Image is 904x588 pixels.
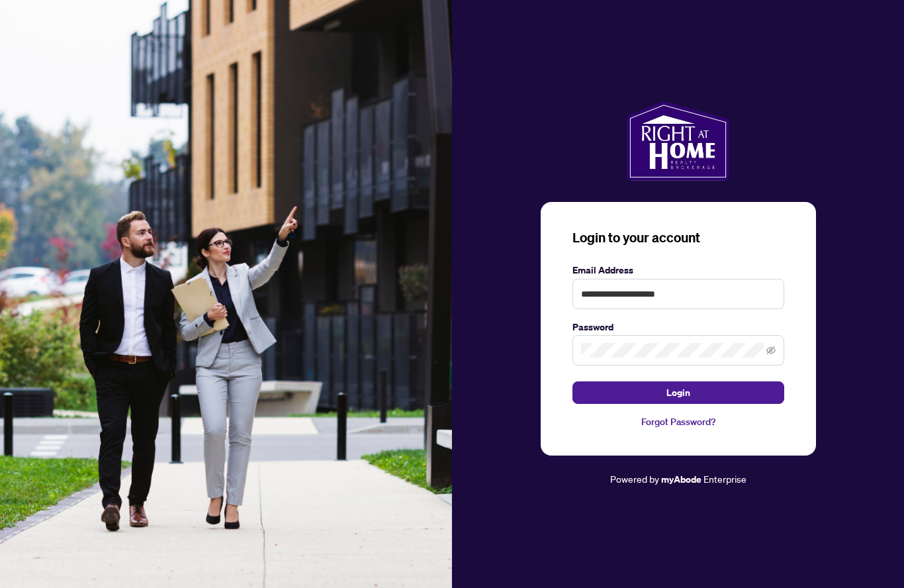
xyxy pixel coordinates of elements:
h3: Login to your account [572,228,784,247]
button: Login [572,381,784,404]
label: Email Address [572,263,784,277]
span: eye-invisible [766,346,776,355]
span: Powered by [610,473,659,485]
span: Login [666,382,690,403]
a: Forgot Password? [572,415,784,429]
a: myAbode [661,472,701,487]
img: ma-logo [627,101,729,181]
label: Password [572,320,784,334]
span: Enterprise [703,473,746,485]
